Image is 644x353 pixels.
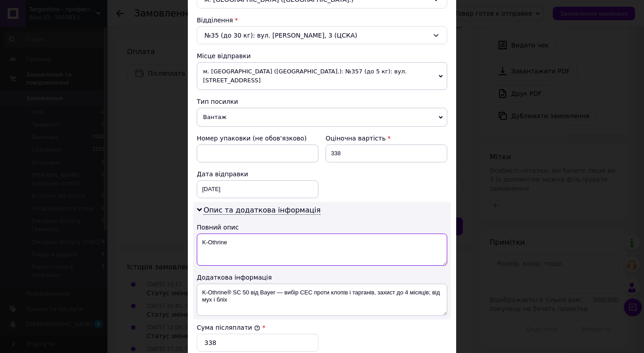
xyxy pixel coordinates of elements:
[197,284,447,316] textarea: K-Othrine® SC 50 від Bayer — вибір СЕС проти клопів і тарганів, захист до 4 місяців; від мух і бліх
[326,134,447,143] div: Оціночна вартість
[197,26,447,44] div: №35 (до 30 кг): вул. [PERSON_NAME], 3 (ЦСКА)
[203,206,321,215] span: Опис та додаткова інформація
[197,223,447,232] div: Повний опис
[197,16,447,25] div: Відділення
[197,273,447,282] div: Додаткова інформація
[197,134,318,143] div: Номер упаковки (не обов'язково)
[197,324,260,331] label: Сума післяплати
[197,108,447,127] span: Вантаж
[197,98,238,105] span: Тип посилки
[197,234,447,266] textarea: K-Othrine
[197,62,447,90] span: м. [GEOGRAPHIC_DATA] ([GEOGRAPHIC_DATA].): №357 (до 5 кг): вул. [STREET_ADDRESS]
[197,52,251,60] span: Місце відправки
[197,170,318,179] div: Дата відправки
